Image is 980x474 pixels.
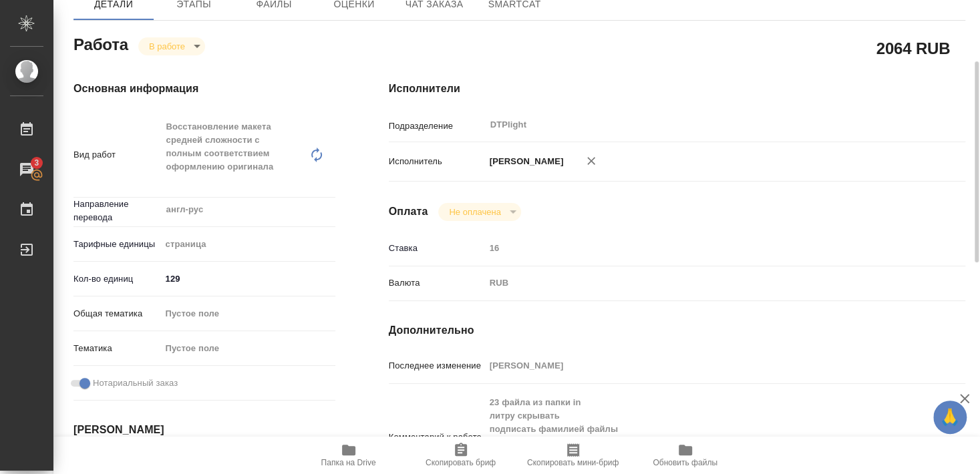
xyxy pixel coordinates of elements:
[933,401,967,434] button: 🙏
[485,272,917,294] div: RUB
[93,377,178,390] span: Нотариальный заказ
[485,155,564,168] p: [PERSON_NAME]
[389,431,485,444] p: Комментарий к работе
[161,269,335,288] input: ✎ Введи что-нибудь
[73,342,161,355] p: Тематика
[138,37,205,55] div: В работе
[3,153,50,186] a: 3
[876,37,950,59] h2: 2064 RUB
[389,120,485,133] p: Подразделение
[426,458,496,467] span: Скопировать бриф
[73,272,161,286] p: Кол-во единиц
[161,337,335,360] div: Пустое поле
[73,422,335,438] h4: [PERSON_NAME]
[389,322,965,338] h4: Дополнительно
[166,307,319,320] div: Пустое поле
[577,146,606,176] button: Удалить исполнителя
[321,458,376,467] span: Папка на Drive
[517,437,629,474] button: Скопировать мини-бриф
[73,307,161,320] p: Общая тематика
[73,31,128,55] h2: Работа
[485,238,917,258] input: Пустое поле
[166,342,319,355] div: Пустое поле
[161,302,335,325] div: Пустое поле
[405,437,517,474] button: Скопировать бриф
[389,359,485,373] p: Последнее изменение
[653,458,717,467] span: Обновить файлы
[73,238,161,251] p: Тарифные единицы
[445,206,504,218] button: Не оплачена
[161,233,335,256] div: страница
[389,276,485,290] p: Валюта
[389,204,428,220] h4: Оплата
[438,203,520,221] div: В работе
[145,41,189,52] button: В работе
[527,458,619,467] span: Скопировать мини-бриф
[485,356,917,375] input: Пустое поле
[389,242,485,255] p: Ставка
[73,81,335,97] h4: Основная информация
[629,437,742,474] button: Обновить файлы
[939,403,961,431] span: 🙏
[73,148,161,162] p: Вид работ
[73,198,161,224] p: Направление перевода
[389,81,965,97] h4: Исполнители
[389,155,485,168] p: Исполнитель
[26,156,47,170] span: 3
[293,437,405,474] button: Папка на Drive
